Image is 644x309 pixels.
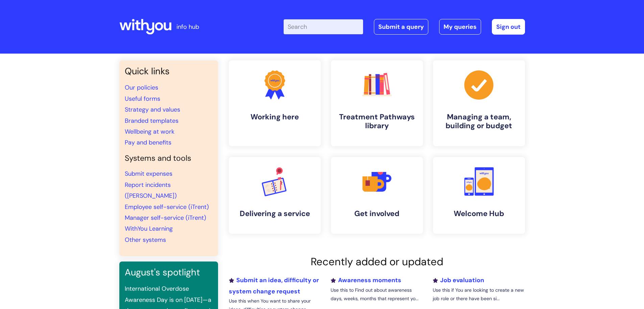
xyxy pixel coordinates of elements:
[125,117,178,125] a: Branded templates
[125,225,173,233] a: WithYou Learning
[229,276,319,295] a: Submit an idea, difficulty or system change request
[176,21,199,32] p: info hub
[374,19,428,35] a: Submit a query
[284,19,525,35] div: | -
[433,286,525,303] p: Use this if You are looking to create a new job role or there have been si...
[336,209,418,218] h4: Get involved
[336,113,418,131] h4: Treatment Pathways library
[438,113,520,131] h4: Managing a team, building or budget
[125,105,180,114] a: Strategy and values
[125,128,174,136] a: Wellbeing at work
[229,255,525,268] h2: Recently added or updated
[125,236,166,244] a: Other systems
[125,214,206,222] a: Manager self-service (iTrent)
[433,276,484,284] a: Job evaluation
[331,60,423,146] a: Treatment Pathways library
[331,157,423,234] a: Get involved
[125,170,172,178] a: Submit expenses
[229,60,321,146] a: Working here
[433,157,525,234] a: Welcome Hub
[492,19,525,35] a: Sign out
[438,209,520,218] h4: Welcome Hub
[125,267,213,278] h3: August's spotlight
[234,113,315,121] h4: Working here
[331,276,401,284] a: Awareness moments
[125,203,209,211] a: Employee self-service (iTrent)
[125,83,158,92] a: Our policies
[125,154,213,163] h4: Systems and tools
[331,286,423,303] p: Use this to Find out about awareness days, weeks, months that represent yo...
[125,95,160,103] a: Useful forms
[433,60,525,146] a: Managing a team, building or budget
[125,138,171,147] a: Pay and benefits
[234,209,315,218] h4: Delivering a service
[125,181,177,200] a: Report incidents ([PERSON_NAME])
[439,19,481,35] a: My queries
[229,157,321,234] a: Delivering a service
[125,66,213,77] h3: Quick links
[284,19,363,34] input: Search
